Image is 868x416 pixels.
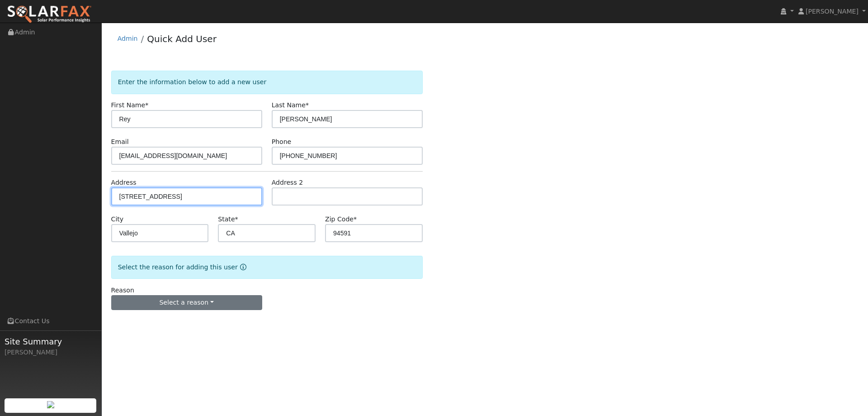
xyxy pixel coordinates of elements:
[5,348,97,357] div: [PERSON_NAME]
[118,35,138,42] a: Admin
[272,100,309,110] label: Last Name
[147,33,217,44] a: Quick Add User
[111,178,137,187] label: Address
[47,401,54,408] img: retrieve
[111,71,423,94] div: Enter the information below to add a new user
[218,215,238,224] label: State
[111,100,149,110] label: First Name
[272,178,303,187] label: Address 2
[325,215,357,224] label: Zip Code
[5,335,97,348] span: Site Summary
[235,215,238,223] span: Required
[111,256,423,279] div: Select the reason for adding this user
[111,295,262,311] button: Select a reason
[7,5,92,24] img: SolarFax
[111,286,134,295] label: Reason
[306,101,309,109] span: Required
[145,101,148,109] span: Required
[238,263,246,271] a: Reason for new user
[806,8,859,15] span: [PERSON_NAME]
[272,137,292,147] label: Phone
[111,215,124,224] label: City
[354,215,357,223] span: Required
[111,137,129,147] label: Email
